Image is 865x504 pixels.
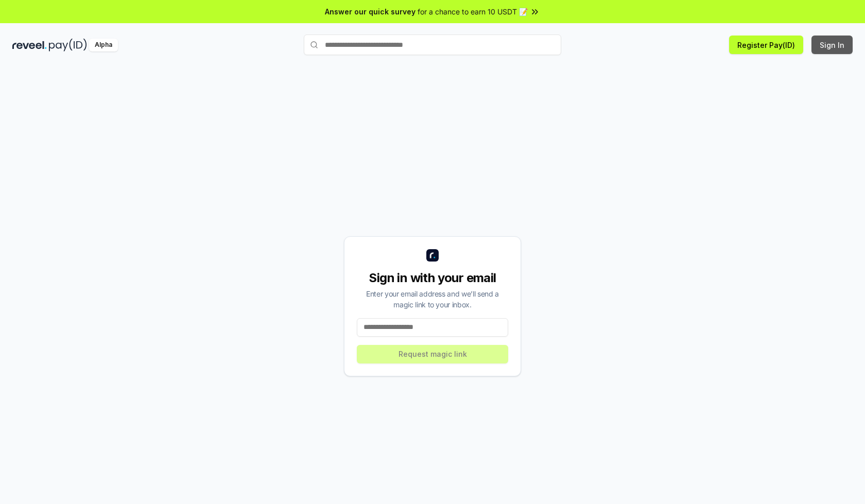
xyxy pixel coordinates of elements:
button: Register Pay(ID) [729,36,803,54]
div: Enter your email address and we’ll send a magic link to your inbox. [357,288,508,310]
span: for a chance to earn 10 USDT 📝 [418,6,528,17]
div: Alpha [89,39,118,51]
button: Sign In [811,36,853,54]
img: pay_id [49,39,87,51]
img: reveel_dark [12,39,47,51]
div: Sign in with your email [357,270,508,286]
span: Answer our quick survey [325,6,416,17]
img: logo_small [426,249,439,262]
